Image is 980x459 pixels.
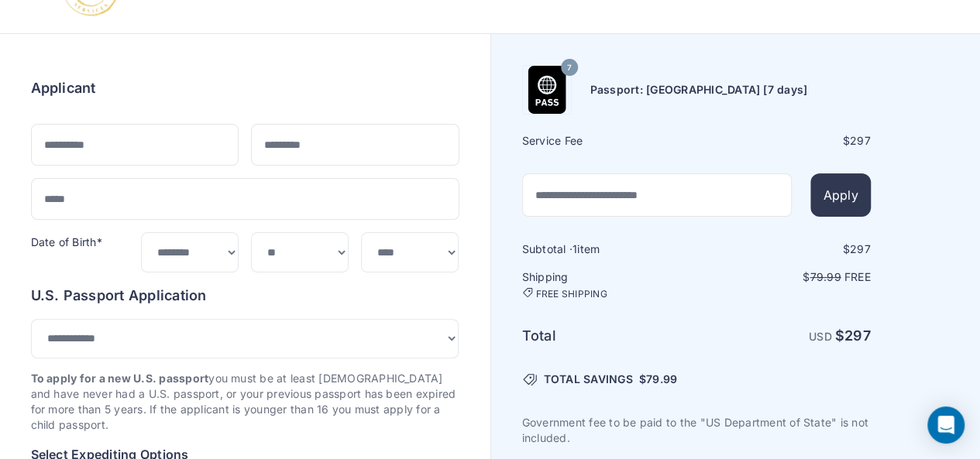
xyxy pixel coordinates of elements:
[566,58,571,78] span: 7
[844,270,871,283] span: Free
[809,330,832,343] span: USD
[810,270,841,283] span: 79.99
[698,133,871,149] div: $
[844,327,871,344] span: 297
[698,269,871,285] p: $
[31,372,209,385] strong: To apply for a new U.S. passport
[698,241,871,257] div: $
[536,288,607,300] span: FREE SHIPPING
[573,242,577,255] span: 1
[639,372,677,387] span: $
[590,82,808,98] h6: Passport: [GEOGRAPHIC_DATA] [7 days]
[927,406,965,444] div: Open Intercom Messenger
[835,327,871,344] strong: $
[31,235,102,248] label: Date of Birth*
[522,325,695,347] h6: Total
[523,66,571,114] img: Product Name
[850,134,871,147] span: 297
[850,242,871,255] span: 297
[522,133,695,149] h6: Service Fee
[522,241,695,257] h6: Subtotal · item
[522,415,871,446] p: Government fee to be paid to the "US Department of State" is not included.
[31,285,459,307] h6: U.S. Passport Application
[544,372,633,387] span: TOTAL SAVINGS
[31,371,459,433] p: you must be at least [DEMOGRAPHIC_DATA] and have never had a U.S. passport, or your previous pass...
[522,269,695,300] h6: Shipping
[646,372,677,385] span: 79.99
[810,173,870,217] button: Apply
[31,77,96,99] h6: Applicant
